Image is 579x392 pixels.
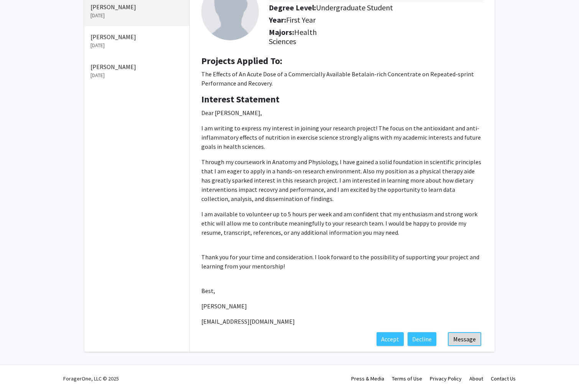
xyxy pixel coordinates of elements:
a: Press & Media [351,375,384,382]
p: Through my coursework in Anatomy and Physiology, I have gained a solid foundation in scientific p... [201,157,483,203]
p: [EMAIL_ADDRESS][DOMAIN_NAME] [201,317,483,326]
b: Year: [269,15,286,25]
span: Health Sciences [269,27,317,46]
p: Best, [201,286,483,295]
a: Privacy Policy [430,375,462,382]
span: Undergraduate Student [316,3,393,12]
b: Interest Statement [201,93,280,105]
p: [DATE] [90,41,183,49]
p: I am available to volunteer up to 5 hours per week and am confident that my enthusiasm and strong... [201,209,483,237]
div: ForagerOne, LLC © 2025 [63,365,119,392]
p: Dear [PERSON_NAME], [201,108,483,117]
iframe: Chat [6,357,33,386]
b: Projects Applied To: [201,55,282,67]
p: [PERSON_NAME] [201,301,483,311]
a: Terms of Use [392,375,422,382]
a: About [469,375,483,382]
p: [DATE] [90,71,183,79]
b: Degree Level: [269,3,316,12]
p: [DATE] [90,12,183,20]
span: First Year [286,15,316,25]
b: Majors: [269,27,294,37]
p: [PERSON_NAME] [90,62,183,71]
p: [PERSON_NAME] [90,2,183,12]
button: Accept [377,332,404,346]
button: Message [448,332,481,346]
p: [PERSON_NAME] [90,32,183,41]
p: Thank you for your time and consideration. I look forward to the possibility of supporting your p... [201,252,483,271]
a: Contact Us [491,375,516,382]
p: The Effects of An Acute Dose of a Commercially Available Betalain-rich Concentrate on Repeated-sp... [201,69,483,88]
button: Decline [408,332,436,346]
p: I am writing to express my interest in joining your research project! The focus on the antioxidan... [201,124,483,151]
